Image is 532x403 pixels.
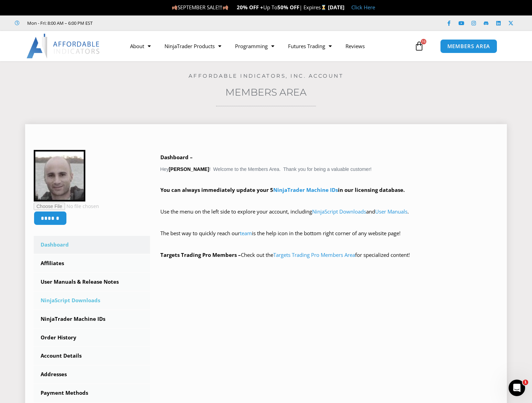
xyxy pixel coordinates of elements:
[160,251,241,258] strong: Targets Trading Pro Members –
[312,208,366,215] a: NinjaScript Downloads
[240,230,252,237] a: team
[160,186,405,193] strong: You can always immediately update your 5 in our licensing database.
[34,366,150,383] a: Addresses
[34,254,150,272] a: Affiliates
[123,38,413,54] nav: Menu
[25,19,93,27] span: Mon - Fri: 8:00 AM – 6:00 PM EST
[26,34,100,58] img: LogoAI | Affordable Indicators – NinjaTrader
[34,236,150,254] a: Dashboard
[172,5,177,10] img: 🍂
[440,39,498,53] a: MEMBERS AREA
[281,38,339,54] a: Futures Trading
[228,38,281,54] a: Programming
[189,73,344,79] a: Affordable Indicators, Inc. Account
[34,384,150,402] a: Payment Methods
[169,166,209,172] strong: [PERSON_NAME]
[351,4,375,11] a: Click Here
[123,38,158,54] a: About
[273,251,355,258] a: Targets Trading Pro Members Area
[375,208,407,215] a: User Manuals
[237,4,263,11] strong: 20% OFF +
[225,86,307,98] a: Members Area
[223,5,228,10] img: 🍂
[273,186,338,193] a: NinjaTrader Machine IDs
[339,38,372,54] a: Reviews
[160,153,499,260] div: Hey ! Welcome to the Members Area. Thank you for being a valuable customer!
[277,4,299,11] strong: 50% OFF
[102,20,205,26] iframe: Customer reviews powered by Trustpilot
[160,207,499,226] p: Use the menu on the left side to explore your account, including and .
[34,310,150,328] a: NinjaTrader Machine IDs
[160,229,499,248] p: The best way to quickly reach our is the help icon in the bottom right corner of any website page!
[160,250,499,260] p: Check out the for specialized content!
[404,36,434,56] a: 16
[509,380,525,396] iframe: Intercom live chat
[160,154,193,161] b: Dashboard –
[172,4,328,11] span: SEPTEMBER SALE!!! Up To | Expires
[321,5,326,10] img: ⌛
[523,380,528,385] span: 1
[328,4,344,11] strong: [DATE]
[158,38,228,54] a: NinjaTrader Products
[34,329,150,347] a: Order History
[34,347,150,365] a: Account Details
[34,273,150,291] a: User Manuals & Release Notes
[34,150,85,201] img: 71d51b727fd0980defc0926a584480a80dca29e5385b7c6ff19b9310cf076714
[421,39,426,44] span: 16
[447,44,490,49] span: MEMBERS AREA
[34,292,150,309] a: NinjaScript Downloads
